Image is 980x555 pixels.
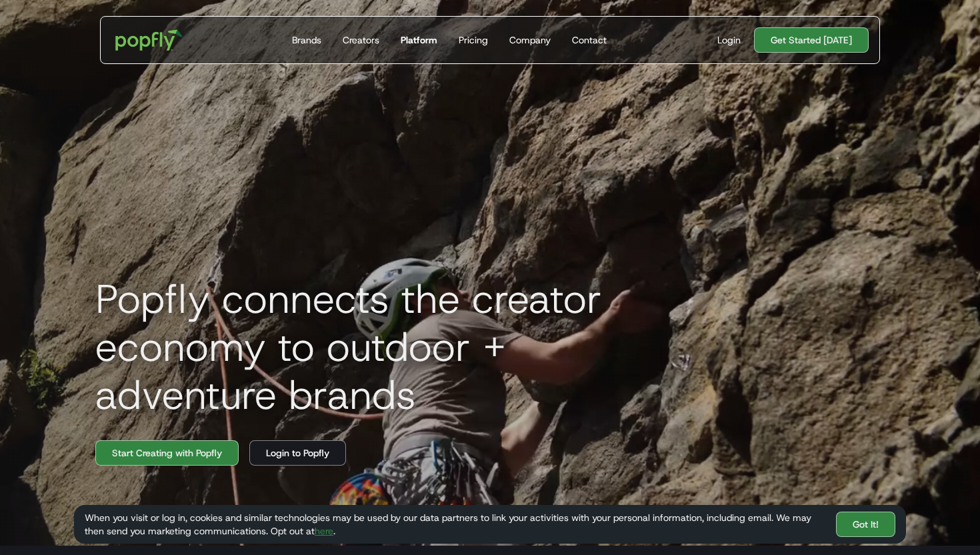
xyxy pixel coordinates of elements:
a: Start Creating with Popfly [95,440,239,466]
a: Get Started [DATE] [754,27,869,53]
div: Login [717,33,741,47]
div: Pricing [459,33,488,47]
div: Company [509,33,551,47]
a: Login to Popfly [249,440,346,466]
div: Creators [343,33,379,47]
a: home [106,20,192,60]
div: Brands [292,33,321,47]
div: Contact [572,33,607,47]
a: Creators [337,17,385,63]
a: Company [504,17,556,63]
a: Got It! [836,512,895,537]
div: When you visit or log in, cookies and similar technologies may be used by our data partners to li... [85,511,825,538]
a: Platform [395,17,443,63]
a: Login [712,33,746,47]
a: Brands [287,17,327,63]
a: here [315,525,333,537]
div: Platform [401,33,437,47]
h1: Popfly connects the creator economy to outdoor + adventure brands [85,275,685,419]
a: Pricing [453,17,493,63]
a: Contact [567,17,612,63]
